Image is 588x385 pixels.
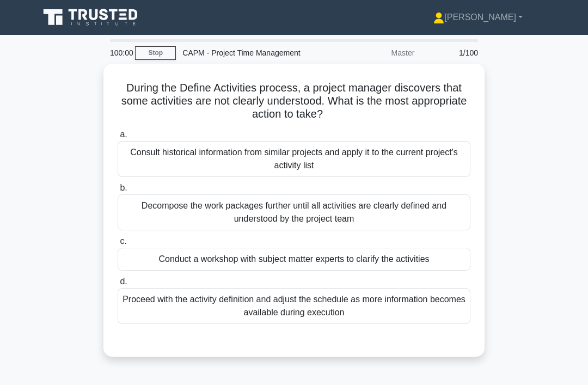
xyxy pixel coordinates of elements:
h5: During the Define Activities process, a project manager discovers that some activities are not cl... [117,81,471,121]
span: c. [120,236,126,246]
div: Consult historical information from similar projects and apply it to the current project's activi... [118,141,470,177]
a: [PERSON_NAME] [407,7,549,28]
div: Decompose the work packages further until all activities are clearly defined and understood by th... [118,194,470,230]
span: a. [120,130,127,139]
div: 1/100 [421,42,485,64]
div: Conduct a workshop with subject matter experts to clarify the activities [118,248,470,271]
span: b. [120,183,127,192]
a: Stop [135,46,176,60]
div: Proceed with the activity definition and adjust the schedule as more information becomes availabl... [118,288,470,324]
div: Master [326,42,421,64]
span: d. [120,277,127,286]
div: CAPM - Project Time Management [176,42,326,64]
div: 100:00 [103,42,135,64]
